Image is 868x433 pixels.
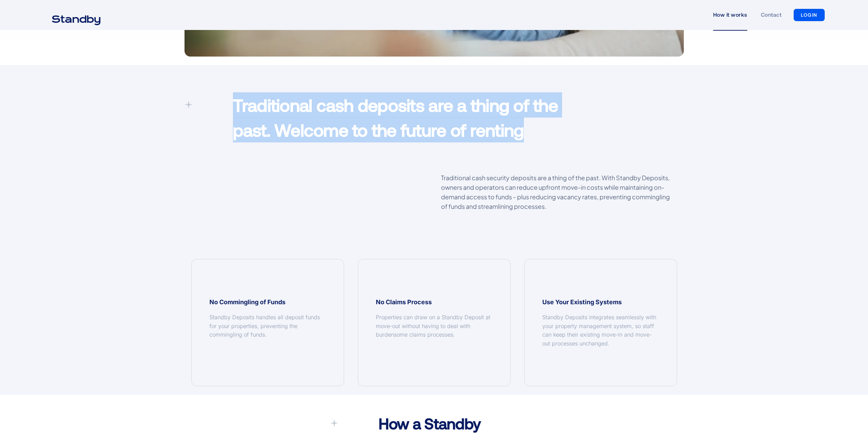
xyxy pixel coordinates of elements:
div: No Commingling of Funds [209,297,326,307]
div: Properties can draw on a Standby Deposit at move-out without having to deal with burdensome claim... [376,313,492,339]
p: Traditional cash deposits are a thing of the past. Welcome to the future of renting [233,92,594,142]
p: Traditional cash security deposits are a thing of the past. With Standby Deposits, owners and ope... [441,173,677,211]
div: Standby Deposits handles all deposit funds for your properties, preventing the commingling of funds. [209,313,326,339]
div: No Claims Process [376,297,492,307]
div: Use Your Existing Systems [542,297,659,307]
a: LOGIN [794,9,825,21]
div: Standby Deposits integrates seamlessly with your property management system, so staff can keep th... [542,313,659,348]
a: home [43,11,109,19]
